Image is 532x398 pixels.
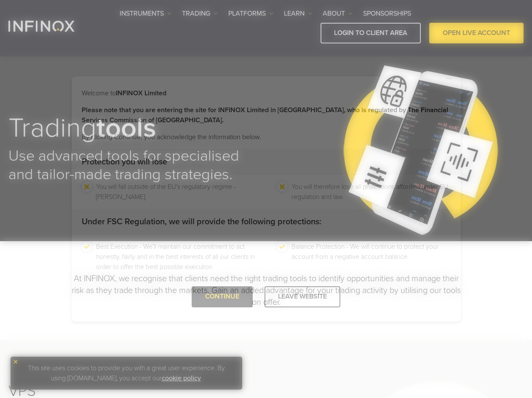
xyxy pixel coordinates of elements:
[96,182,255,202] li: You will fall outside of the EU's regulatory regime - [PERSON_NAME].
[82,88,451,98] p: Welcome to
[192,286,253,307] div: CONTINUE
[82,106,448,124] strong: Please note that you are entering the site for INFINOX Limited in [GEOGRAPHIC_DATA], who is regul...
[82,217,321,227] strong: Under FSC Regulation, we will provide the following protections:
[291,242,451,272] li: Balance Protection - We will continue to protect your account from a negative account balance.
[82,132,451,142] p: By clicking Continue, you acknowledge the information below.
[265,286,340,307] div: LEAVE WEBSITE
[96,242,255,272] li: Best Execution - We’ll maintain our commitment to act honestly, fairly and in the best interests ...
[291,182,451,202] li: You will therefore lose all protections afforded under EU regulation and law.
[82,157,167,167] strong: Protection you will lose
[116,89,166,97] strong: INFINOX Limited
